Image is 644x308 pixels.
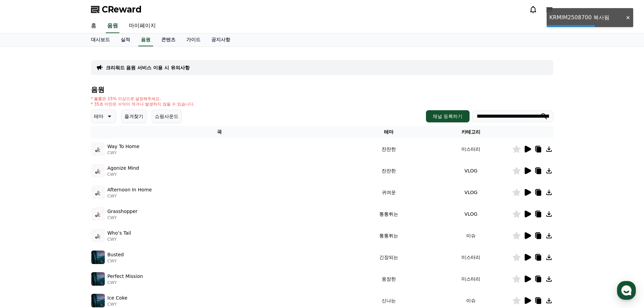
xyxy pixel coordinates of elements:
td: 통통튀는 [348,225,430,246]
td: 잔잔한 [348,160,430,182]
a: 가이드 [181,33,206,46]
img: music [91,142,105,156]
td: 이슈 [430,225,512,246]
p: Afternoon In Home [108,186,152,193]
p: Busted [108,251,124,258]
a: 설정 [87,214,130,231]
th: 카테고리 [430,126,512,138]
p: CWY [108,215,138,220]
td: 귀여운 [348,182,430,203]
td: VLOG [430,203,512,225]
a: 크리워드 음원 서비스 이용 시 유의사항 [106,64,190,71]
p: CWY [108,280,143,285]
img: music [91,272,105,286]
a: 공지사항 [206,33,236,46]
td: 미스터리 [430,268,512,290]
p: * 볼륨은 15% 이상으로 설정해주세요. [91,96,195,101]
td: 잔잔한 [348,138,430,160]
a: 홈 [2,214,45,231]
p: Perfect Mission [108,273,143,280]
span: CReward [102,4,142,15]
img: music [91,186,105,199]
td: 웅장한 [348,268,430,290]
td: 통통튀는 [348,203,430,225]
td: 미스터리 [430,138,512,160]
a: 마이페이지 [123,19,161,33]
a: 대화 [45,214,87,231]
p: Who’s Tail [108,230,131,237]
p: Agonize Mind [108,165,139,172]
span: 홈 [21,224,25,230]
p: CWY [108,302,127,307]
a: 콘텐츠 [156,33,181,46]
img: music [91,294,105,307]
p: CWY [108,150,140,156]
p: CWY [108,172,139,177]
img: music [91,164,105,177]
a: 음원 [106,19,119,33]
a: 대시보드 [86,33,115,46]
td: 미스터리 [430,246,512,268]
td: VLOG [430,182,512,203]
td: VLOG [430,160,512,182]
p: CWY [108,193,152,199]
img: music [91,251,105,264]
p: CWY [108,237,131,242]
button: 테마 [91,110,116,123]
img: music [91,207,105,221]
p: Grasshopper [108,208,138,215]
th: 테마 [348,126,430,138]
h4: 음원 [91,86,553,93]
img: music [91,229,105,242]
p: * 35초 미만은 수익이 적거나 발생하지 않을 수 있습니다. [91,101,195,107]
button: 채널 등록하기 [426,110,469,122]
th: 곡 [91,126,348,138]
a: 홈 [86,19,102,33]
td: 긴장되는 [348,246,430,268]
button: 쇼핑사운드 [152,110,182,123]
p: Way To Home [108,143,140,150]
a: 실적 [115,33,136,46]
p: CWY [108,258,124,264]
span: 설정 [104,224,113,230]
span: 대화 [62,225,70,230]
p: Ice Coke [108,294,127,302]
a: 음원 [138,33,153,46]
a: CReward [91,4,142,15]
p: 테마 [94,112,103,121]
button: 즐겨찾기 [121,110,146,123]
